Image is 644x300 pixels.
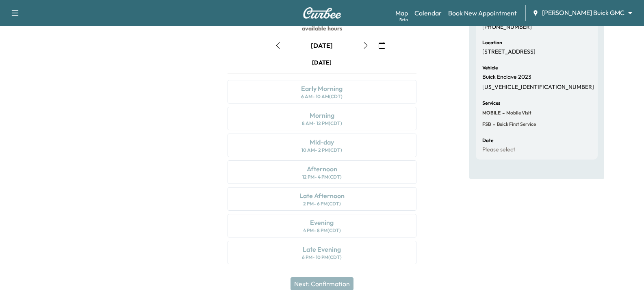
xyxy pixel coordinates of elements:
h6: Services [482,101,500,106]
span: - [501,109,505,117]
p: Please select [482,146,515,153]
p: [STREET_ADDRESS] [482,48,536,56]
p: [PHONE_NUMBER] [482,24,532,31]
span: MOBILE [482,110,501,116]
a: Book New Appointment [448,8,517,18]
h6: Date [482,138,493,143]
div: [DATE] [311,41,333,50]
p: Buick Enclave 2023 [482,73,531,81]
h6: Location [482,40,502,45]
span: [PERSON_NAME] Buick GMC [542,8,624,17]
a: MapBeta [395,8,408,18]
span: - [491,120,495,128]
span: FSB [482,121,491,127]
p: [US_VEHICLE_IDENTIFICATION_NUMBER] [482,84,594,91]
div: [DATE] [312,58,332,67]
div: Beta [399,17,408,23]
img: Curbee Logo [303,7,342,19]
span: Mobile Visit [505,110,531,116]
a: Calendar [414,8,442,18]
span: Buick First Service [495,121,536,127]
h6: Vehicle [482,65,498,70]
